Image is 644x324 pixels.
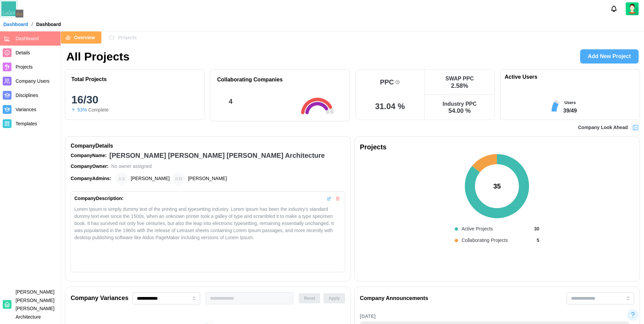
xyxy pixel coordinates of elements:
[71,176,111,181] strong: Company Admins:
[3,22,28,27] a: Dashboard
[16,50,30,55] span: Details
[88,106,109,114] div: Complete
[16,93,38,98] span: Disciplines
[449,108,471,114] div: 54.00 %
[608,3,620,15] button: Notifications
[380,79,394,85] div: PPC
[229,96,233,107] div: 4
[71,152,107,159] div: Company Name:
[626,2,639,15] a: Zulqarnain Khalil
[451,83,468,89] div: 2.58 %
[536,237,539,244] div: 5
[360,142,635,152] div: Projects
[626,2,639,15] img: 2Q==
[632,124,639,131] img: Project Look Ahead Button
[71,76,107,82] div: Total Projects
[74,206,341,241] div: Lorem Ipsum is simply dummy text of the printing and typesetting industry. Lorem Ipsum has been t...
[111,163,152,170] div: No owner assigned
[578,124,628,131] div: Company Look Ahead
[115,172,128,185] div: Amanda Spear
[493,181,501,192] div: 35
[443,101,476,107] div: Industry PPC
[16,36,39,41] span: Dashboard
[217,76,283,83] h1: Collaborating Companies
[534,225,540,233] div: 30
[131,175,170,182] div: [PERSON_NAME]
[360,294,428,303] div: Company Announcements
[31,22,33,27] div: /
[461,237,508,244] div: Collaborating Projects
[188,175,227,182] div: [PERSON_NAME]
[446,75,474,82] div: SWAP PPC
[118,32,137,43] span: Projects
[172,172,185,185] div: Katie Barnes
[16,78,49,84] span: Company Users
[74,195,123,202] div: Company Description:
[461,225,493,233] div: Active Projects
[588,50,631,63] span: Add New Project
[71,294,128,303] div: Company Variances
[71,164,109,169] strong: Company Owner:
[71,142,345,150] div: Company Details
[71,94,198,105] div: 16/30
[360,313,629,320] div: [DATE]
[16,289,54,320] span: [PERSON_NAME] [PERSON_NAME] [PERSON_NAME] Architecture
[580,49,639,64] a: Add New Project
[16,64,33,70] span: Projects
[66,49,129,64] h1: All Projects
[16,107,36,112] span: Variances
[16,121,37,126] span: Templates
[110,150,325,161] div: [PERSON_NAME] [PERSON_NAME] [PERSON_NAME] Architecture
[77,106,87,114] div: 53%
[375,102,405,110] div: 31.04 %
[61,31,101,44] button: Overview
[105,31,143,44] button: Projects
[505,74,538,81] h1: Active Users
[74,32,95,43] span: Overview
[36,22,61,27] div: Dashboard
